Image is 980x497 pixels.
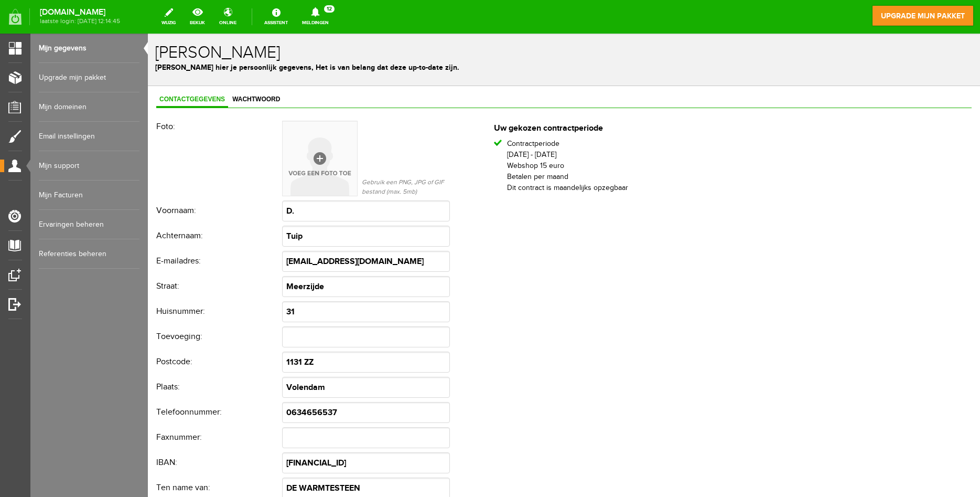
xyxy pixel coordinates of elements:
[8,316,134,341] th: Postcode:
[8,341,134,366] th: Plaats:
[8,85,134,165] th: Foto:
[8,366,134,392] th: Telefoonnummer:
[213,5,243,28] a: online
[8,62,80,69] span: Contactgegevens
[8,59,80,74] a: Contactgegevens
[155,5,182,28] a: wijzig
[81,62,135,69] span: Wachtwoord
[346,90,480,100] h2: Uw gekozen contractperiode
[39,239,139,269] a: Referenties beheren
[39,122,139,151] a: Email instellingen
[39,63,139,92] a: Upgrade mijn pakket
[40,9,120,15] strong: [DOMAIN_NAME]
[296,5,335,28] a: Meldingen12
[346,105,480,160] li: Contractperiode [DATE] - [DATE] Webshop 15 euro Betalen per maand Dit contract is maandelijks opz...
[40,18,120,24] span: laatste login: [DATE] 12:14:45
[184,5,211,28] a: bekijk
[7,10,825,28] h1: [PERSON_NAME]
[8,240,134,266] th: Straat:
[39,34,139,63] a: Mijn gegevens
[8,392,134,417] th: Faxnummer:
[7,28,825,39] p: [PERSON_NAME] hier je persoonlijk gegevens, Het is van belang dat deze up-to-date zijn.
[210,87,296,163] div: Gebruik een PNG, JPG of GIF bestand (max. 5mb)
[39,151,139,181] a: Mijn support
[8,215,134,240] th: E-mailadres:
[872,5,974,26] a: upgrade mijn pakket
[258,5,294,28] a: Assistent
[8,165,134,190] th: Voornaam:
[8,442,134,467] th: Ten name van:
[81,59,135,74] a: Wachtwoord
[8,417,134,442] th: IBAN:
[39,92,139,122] a: Mijn domeinen
[8,190,134,215] th: Achternaam:
[8,291,134,316] th: Toevoeging:
[324,5,335,13] span: 12
[39,181,139,210] a: Mijn Facturen
[39,210,139,239] a: Ervaringen beheren
[8,266,134,291] th: Huisnummer:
